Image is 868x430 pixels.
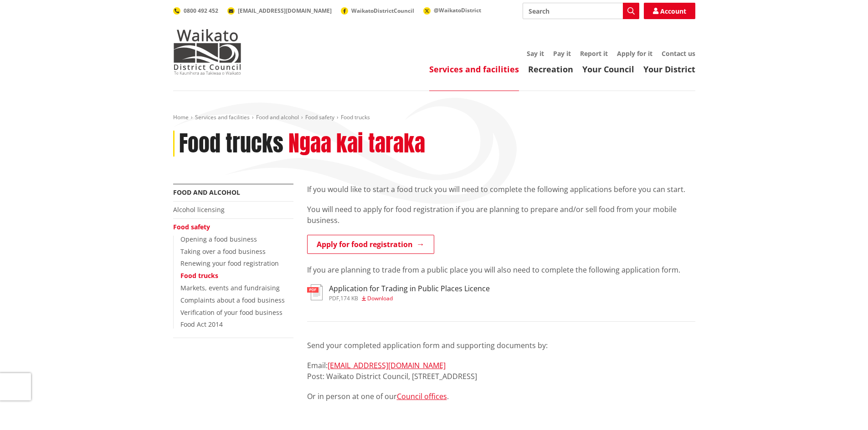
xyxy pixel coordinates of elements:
a: Verification of your food business [180,308,282,317]
a: 0800 492 452 [173,7,218,15]
a: Council offices [397,391,447,401]
div: , [329,296,490,301]
a: Services and facilities [429,64,519,75]
span: Food trucks [341,113,370,121]
a: Opening a food business [180,235,257,243]
a: Application for Trading in Public Places Licence pdf,174 KB Download [307,284,490,301]
a: WaikatoDistrictCouncil [341,7,414,15]
p: Email: Post: Waikato District Council, [STREET_ADDRESS] [307,360,695,382]
p: Send your completed application form and supporting documents by: [307,340,695,351]
a: [EMAIL_ADDRESS][DOMAIN_NAME] [328,360,446,370]
a: Food trucks [180,271,218,280]
a: Apply for it [617,49,652,58]
a: Food and alcohol [256,113,299,121]
a: Food safety [173,223,210,231]
h3: Application for Trading in Public Places Licence [329,284,490,293]
a: [EMAIL_ADDRESS][DOMAIN_NAME] [227,7,332,15]
span: 0800 492 452 [184,7,218,15]
a: Your Council [582,64,634,75]
h1: Food trucks [179,131,283,157]
span: @WaikatoDistrict [434,6,481,14]
a: Food and alcohol [173,188,240,197]
a: Food Act 2014 [180,320,223,329]
a: Your District [643,64,695,75]
a: Services and facilities [195,113,250,121]
p: Or in person at one of our . [307,391,695,402]
a: Renewing your food registration [180,259,279,268]
a: Pay it [553,49,571,58]
a: Apply for food registration [307,235,434,254]
span: 174 KB [340,294,358,302]
a: Recreation [528,64,573,75]
a: Contact us [662,49,695,58]
a: Complaints about a food business [180,296,285,304]
a: Taking over a food business [180,247,266,256]
a: Home [173,113,189,121]
input: Search input [523,3,639,19]
p: If you would like to start a food truck you will need to complete the following applications befo... [307,184,695,195]
a: Alcohol licensing [173,205,225,214]
img: Waikato District Council - Te Kaunihera aa Takiwaa o Waikato [173,29,241,75]
p: If you are planning to trade from a public place you will also need to complete the following app... [307,264,695,275]
p: You will need to apply for food registration if you are planning to prepare and/or sell food from... [307,204,695,226]
span: [EMAIL_ADDRESS][DOMAIN_NAME] [238,7,332,15]
a: @WaikatoDistrict [423,6,481,14]
img: document-pdf.svg [307,284,323,300]
a: Report it [580,49,608,58]
a: Account [644,3,695,19]
a: Markets, events and fundraising [180,283,280,292]
nav: breadcrumb [173,114,695,121]
a: Food safety [305,113,334,121]
span: WaikatoDistrictCouncil [351,7,414,15]
a: Say it [527,49,544,58]
span: pdf [329,294,339,302]
span: Download [367,294,393,302]
h2: Ngaa kai taraka [288,131,425,157]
